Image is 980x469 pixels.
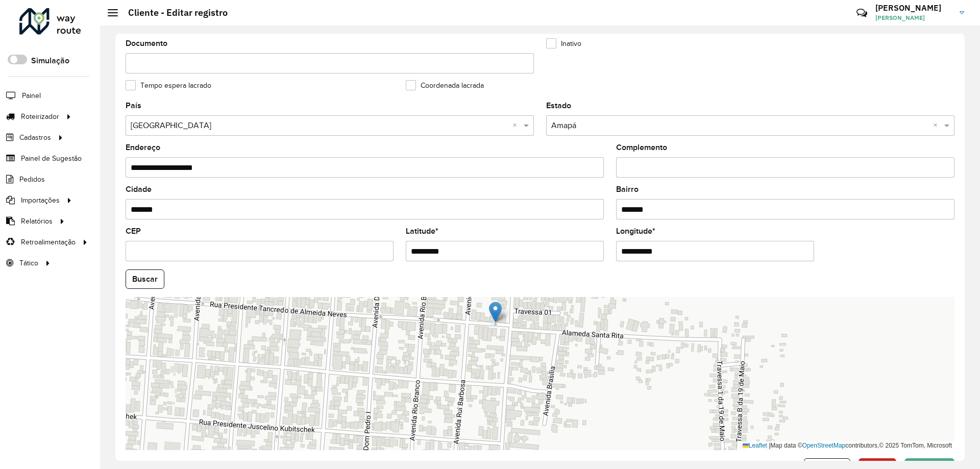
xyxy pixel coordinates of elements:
[31,55,69,67] label: Simulação
[616,141,667,154] label: Complemento
[126,100,141,112] label: País
[740,441,954,450] div: Map data © contributors,© 2025 TomTom, Microsoft
[933,119,942,132] span: Clear all
[616,183,639,195] label: Bairro
[118,7,228,18] h2: Cliente - Editar registro
[616,225,655,237] label: Longitude
[406,225,438,237] label: Latitude
[126,37,167,50] label: Documento
[546,100,571,112] label: Estado
[126,141,160,154] label: Endereço
[875,13,952,22] span: [PERSON_NAME]
[21,195,60,206] span: Importações
[126,80,211,91] label: Tempo espera lacrado
[21,237,76,248] span: Retroalimentação
[546,38,581,49] label: Inativo
[802,442,846,449] a: OpenStreetMap
[743,442,767,449] a: Leaflet
[875,3,952,13] h3: [PERSON_NAME]
[19,258,38,268] span: Tático
[21,111,59,122] span: Roteirizador
[512,119,521,132] span: Clear all
[22,90,41,101] span: Painel
[406,80,484,91] label: Coordenada lacrada
[851,2,873,24] a: Contato Rápido
[21,216,53,227] span: Relatórios
[19,174,45,185] span: Pedidos
[126,269,164,289] button: Buscar
[769,442,770,449] span: |
[19,132,51,143] span: Cadastros
[21,153,82,164] span: Painel de Sugestão
[126,225,141,237] label: CEP
[489,302,502,323] img: Marker
[126,183,152,195] label: Cidade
